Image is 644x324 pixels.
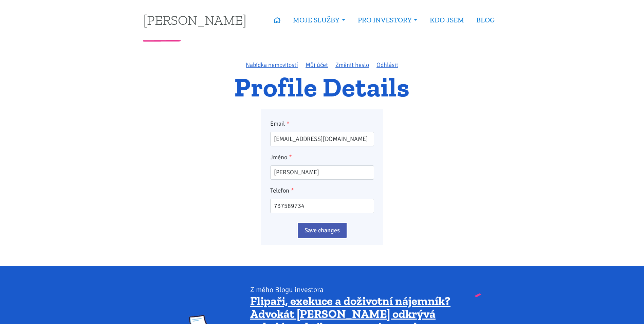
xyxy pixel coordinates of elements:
[335,61,369,69] a: Změnit heslo
[297,222,348,239] input: Save changes
[143,76,501,98] h1: Profile Details
[287,120,290,127] abbr: required
[246,61,298,69] a: Nabídka nemovitostí
[287,12,351,28] a: MOJE SLUŽBY
[352,12,424,28] a: PRO INVESTORY
[376,61,398,69] a: Odhlásit
[270,152,374,162] label: Jméno
[270,119,374,128] label: Email
[270,186,374,195] label: Telefon
[306,61,328,69] a: Můj účet
[291,187,294,194] abbr: required
[424,12,470,28] a: KDO JSEM
[289,154,292,161] abbr: required
[143,13,246,26] a: [PERSON_NAME]
[470,12,501,28] a: BLOG
[250,285,455,294] div: Z mého Blogu investora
